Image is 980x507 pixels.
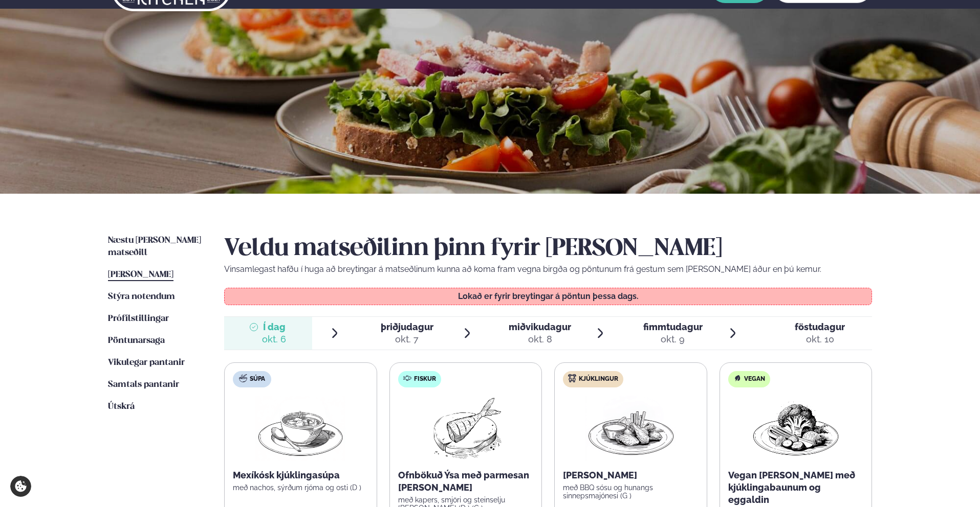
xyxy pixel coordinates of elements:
[728,469,864,506] p: Vegan [PERSON_NAME] með kjúklingabaunum og eggaldin
[262,333,286,345] div: okt. 6
[795,321,845,332] span: föstudagur
[643,321,703,332] span: fimmtudagur
[381,321,433,332] span: þriðjudagur
[108,270,173,279] span: [PERSON_NAME]
[262,321,286,333] span: Í dag
[250,375,265,383] span: Súpa
[108,291,175,303] a: Stýra notendum
[403,374,411,382] img: fish.svg
[10,476,31,497] a: Cookie settings
[108,379,179,391] a: Samtals pantanir
[414,375,436,383] span: Fiskur
[568,374,576,382] img: chicken.svg
[108,380,179,389] span: Samtals pantanir
[224,263,872,275] p: Vinsamlegast hafðu í huga að breytingar á matseðlinum kunna að koma fram vegna birgða og pöntunum...
[108,314,169,323] span: Prófílstillingar
[108,358,185,367] span: Vikulegar pantanir
[643,333,703,345] div: okt. 9
[224,235,872,263] h2: Veldu matseðilinn þinn fyrir [PERSON_NAME]
[398,469,534,494] p: Ofnbökuð Ýsa með parmesan [PERSON_NAME]
[233,483,368,492] p: með nachos, sýrðum rjóma og osti (D )
[233,469,368,481] p: Mexíkósk kjúklingasúpa
[733,374,742,382] img: Vegan.svg
[420,396,511,461] img: Fish.png
[509,321,571,332] span: miðvikudagur
[108,402,135,411] span: Útskrá
[563,483,699,500] p: með BBQ sósu og hunangs sinnepsmajónesi (G )
[744,375,765,383] span: Vegan
[563,469,699,481] p: [PERSON_NAME]
[108,235,204,259] a: Næstu [PERSON_NAME] matseðill
[108,313,169,325] a: Prófílstillingar
[239,374,247,382] img: soup.svg
[108,269,173,281] a: [PERSON_NAME]
[255,396,345,461] img: Soup.png
[108,357,185,369] a: Vikulegar pantanir
[108,336,165,345] span: Pöntunarsaga
[509,333,571,345] div: okt. 8
[381,333,433,345] div: okt. 7
[108,292,175,301] span: Stýra notendum
[108,401,135,413] a: Útskrá
[579,375,618,383] span: Kjúklingur
[585,396,676,461] img: Chicken-wings-legs.png
[235,292,862,301] p: Lokað er fyrir breytingar á pöntun þessa dags.
[108,236,201,257] span: Næstu [PERSON_NAME] matseðill
[108,335,165,347] a: Pöntunarsaga
[751,396,841,461] img: Vegan.png
[795,333,845,345] div: okt. 10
